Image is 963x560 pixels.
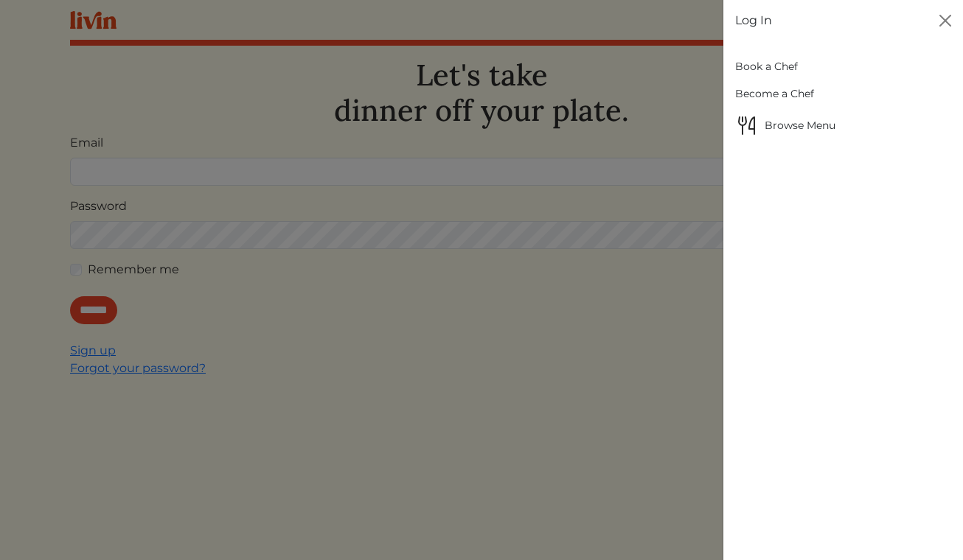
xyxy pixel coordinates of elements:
[934,9,957,32] button: Close
[735,12,772,29] a: Log In
[735,113,952,137] span: Browse Menu
[735,53,952,80] a: Book a Chef
[735,108,952,143] a: Browse MenuBrowse Menu
[735,113,759,137] img: Browse Menu
[735,80,952,108] a: Become a Chef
